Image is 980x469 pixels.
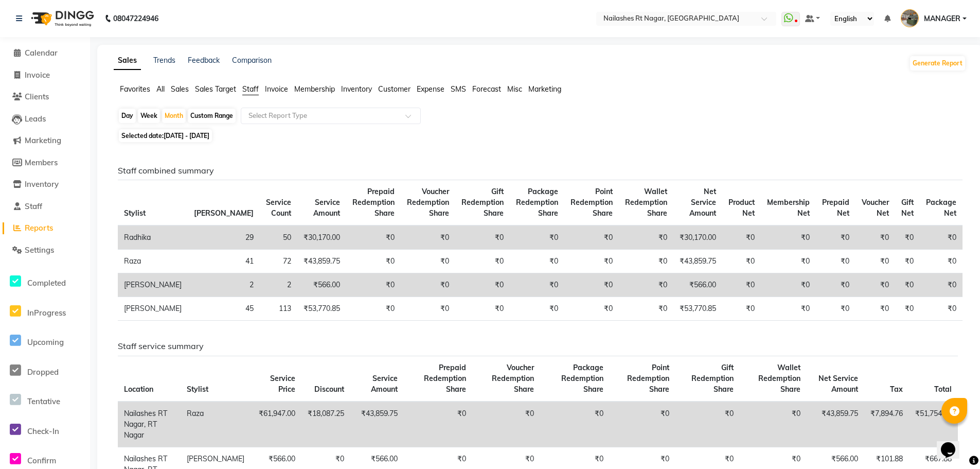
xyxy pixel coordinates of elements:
span: Stylist [124,209,146,218]
span: Members [25,158,58,167]
td: ₹566.00 [673,273,722,297]
div: Week [138,109,160,123]
span: Location [124,385,153,394]
td: ₹0 [510,250,564,273]
td: ₹0 [564,297,619,321]
span: Sales Target [195,84,236,94]
td: ₹0 [346,250,401,273]
img: logo [26,4,97,33]
span: Net Service Amount [818,374,858,394]
span: Customer [378,84,411,94]
td: ₹0 [920,225,963,250]
span: Expense [417,84,444,94]
td: Nailashes RT Nagar, RT Nagar [118,402,181,447]
b: 08047224946 [113,4,158,33]
td: ₹0 [619,250,673,273]
td: ₹0 [856,250,895,273]
span: Calendar [25,48,58,58]
td: ₹0 [455,225,510,250]
span: Confirm [27,456,56,465]
span: Voucher Net [862,198,889,218]
span: Misc [507,84,522,94]
td: ₹0 [564,273,619,297]
td: ₹0 [540,402,609,447]
td: ₹61,947.00 [251,402,301,447]
span: Marketing [25,135,61,145]
td: ₹0 [816,273,856,297]
span: Package Net [926,198,956,218]
td: 113 [260,297,297,321]
span: Reports [25,223,53,233]
div: Custom Range [188,109,236,123]
a: Reports [3,222,87,234]
span: Clients [25,92,49,101]
td: 29 [188,225,260,250]
a: Members [3,157,87,169]
a: Inventory [3,179,87,190]
div: Day [119,109,136,123]
span: [PERSON_NAME] [194,209,254,218]
span: Wallet Redemption Share [625,187,667,218]
span: Service Amount [313,198,340,218]
span: SMS [451,84,466,94]
td: Raza [118,250,188,273]
span: Invoice [265,84,288,94]
a: Feedback [188,56,220,65]
td: ₹18,087.25 [301,402,350,447]
span: Gift Redemption Share [461,187,504,218]
td: ₹0 [564,225,619,250]
td: ₹0 [722,297,761,321]
button: Generate Report [910,56,965,71]
td: ₹0 [455,297,510,321]
td: ₹51,754.51 [909,402,958,447]
td: 50 [260,225,297,250]
span: Tax [890,385,903,394]
td: ₹0 [722,250,761,273]
span: Discount [314,385,344,394]
a: Calendar [3,47,87,59]
a: Staff [3,201,87,213]
td: ₹0 [895,250,920,273]
td: ₹0 [920,273,963,297]
td: 2 [188,273,260,297]
span: Gift Redemption Share [691,363,734,394]
span: Point Redemption Share [571,187,613,218]
td: ₹0 [722,273,761,297]
td: ₹0 [761,273,816,297]
td: ₹43,859.75 [807,402,864,447]
span: Upcoming [27,337,64,347]
span: Total [934,385,952,394]
td: ₹0 [816,225,856,250]
span: Selected date: [119,129,212,142]
span: Wallet Redemption Share [758,363,800,394]
td: ₹7,894.76 [864,402,909,447]
td: ₹30,170.00 [673,225,722,250]
td: ₹0 [619,225,673,250]
td: ₹0 [619,273,673,297]
span: Dropped [27,367,59,377]
td: ₹0 [404,402,472,447]
td: ₹0 [761,250,816,273]
td: ₹0 [920,250,963,273]
span: Stylist [187,385,208,394]
span: MANAGER [924,13,960,24]
td: ₹0 [510,273,564,297]
td: ₹0 [564,250,619,273]
td: ₹0 [346,273,401,297]
span: Forecast [472,84,501,94]
span: Favorites [120,84,150,94]
span: Staff [25,201,42,211]
span: Point Redemption Share [627,363,669,394]
span: Net Service Amount [689,187,716,218]
td: ₹0 [510,225,564,250]
td: 45 [188,297,260,321]
td: ₹0 [401,297,455,321]
td: ₹43,859.75 [297,250,346,273]
td: ₹30,170.00 [297,225,346,250]
td: ₹0 [610,402,675,447]
td: Radhika [118,225,188,250]
span: Sales [171,84,189,94]
td: ₹0 [455,250,510,273]
span: Marketing [528,84,561,94]
iframe: chat widget [937,428,970,459]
